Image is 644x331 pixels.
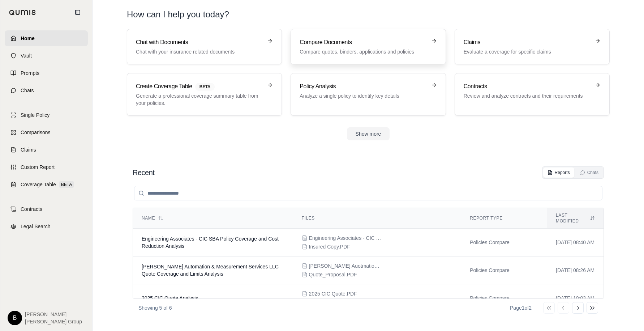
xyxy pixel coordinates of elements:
[5,218,88,234] a: Legal Search
[5,142,88,158] a: Claims
[21,205,42,213] span: Contracts
[142,264,279,277] span: Campbell Automation & Measurement Services LLC Quote Coverage and Limits Analysis
[142,215,284,221] div: Name
[5,82,88,98] a: Chats
[138,304,172,311] p: Showing 5 of 6
[291,29,446,64] a: Compare DocumentsCompare quotes, binders, applications and policies
[25,311,82,318] span: [PERSON_NAME]
[142,295,198,301] span: 2025 CIC Quote Analysis
[21,69,39,77] span: Prompts
[547,256,604,284] td: [DATE] 08:26 AM
[464,92,591,99] p: Review and analyze contracts and their requirements
[136,38,263,47] h3: Chat with Documents
[5,30,88,46] a: Home
[21,164,55,171] span: Custom Report
[291,73,446,116] a: Policy AnalysisAnalyze a single policy to identify key details
[461,208,547,229] th: Report Type
[25,318,82,325] span: [PERSON_NAME] Group
[21,181,56,188] span: Coverage Table
[5,159,88,175] a: Custom Report
[543,167,574,178] button: Reports
[72,7,83,18] button: Collapse sidebar
[5,107,88,123] a: Single Policy
[309,271,357,278] span: Quote_Proposal.PDF
[580,170,598,175] div: Chats
[547,229,604,256] td: [DATE] 08:40 AM
[300,48,426,55] p: Compare quotes, binders, applications and policies
[127,9,229,20] h1: How can I help you today?
[133,167,154,178] h2: Recent
[576,167,603,178] button: Chats
[21,223,51,230] span: Legal Search
[5,65,88,81] a: Prompts
[548,170,570,175] div: Reports
[556,212,595,224] div: Last modified
[464,48,591,55] p: Evaluate a coverage for specific claims
[455,73,610,116] a: ContractsReview and analyze contracts and their requirements
[21,111,50,119] span: Single Policy
[455,29,610,64] a: ClaimsEvaluate a coverage for specific claims
[309,262,381,270] span: Campbell Auotmation & Measurement Services LLC Qu.PDF
[136,48,263,55] p: Chat with your insurance related documents
[547,284,604,312] td: [DATE] 10:03 AM
[21,129,50,136] span: Comparisons
[142,236,279,249] span: Engineering Associates - CIC SBA Policy Coverage and Cost Reduction Analysis
[293,208,461,229] th: Files
[127,29,282,64] a: Chat with DocumentsChat with your insurance related documents
[21,146,36,153] span: Claims
[59,181,74,188] span: BETA
[136,82,263,91] h3: Create Coverage Table
[300,92,426,99] p: Analyze a single policy to identify key details
[9,10,36,15] img: Qumis Logo
[195,83,215,91] span: BETA
[510,304,532,311] div: Page 1 of 2
[461,229,547,256] td: Policies Compare
[5,48,88,64] a: Vault
[8,311,22,325] div: B
[5,201,88,217] a: Contracts
[309,243,350,250] span: Insured Copy.PDF
[136,92,263,107] p: Generate a professional coverage summary table from your policies.
[21,87,34,94] span: Chats
[464,38,591,47] h3: Claims
[309,234,381,242] span: Engineering Associates - CIC SBA.pdf
[464,82,591,91] h3: Contracts
[127,73,282,116] a: Create Coverage TableBETAGenerate a professional coverage summary table from your policies.
[300,38,426,47] h3: Compare Documents
[5,124,88,140] a: Comparisons
[21,52,32,59] span: Vault
[347,127,390,140] button: Show more
[21,35,35,42] span: Home
[5,177,88,192] a: Coverage TableBETA
[309,290,357,297] span: 2025 CIC Quote.PDF
[461,284,547,312] td: Policies Compare
[461,256,547,284] td: Policies Compare
[300,82,426,91] h3: Policy Analysis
